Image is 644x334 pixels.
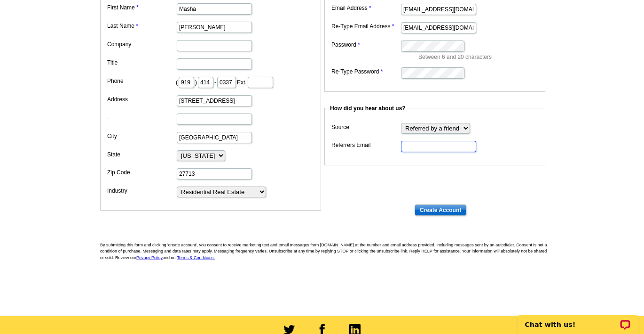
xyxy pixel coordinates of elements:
[107,150,176,159] label: State
[105,74,316,89] dd: ( ) - Ext.
[107,132,176,140] label: City
[107,3,176,12] label: First Name
[331,4,400,12] label: Email Address
[107,22,176,30] label: Last Name
[107,168,176,177] label: Zip Code
[100,242,551,261] p: By submitting this form and clicking 'create account', you consent to receive marketing text and ...
[418,53,541,61] p: Between 6 and 20 characters
[415,204,466,216] input: Create Account
[107,95,176,104] label: Address
[331,22,400,31] label: Re-Type Email Address
[107,40,176,49] label: Company
[331,141,400,149] label: Referrers Email
[331,67,400,76] label: Re-Type Password
[107,187,176,195] label: Industry
[512,304,644,334] iframe: LiveChat chat widget
[136,255,163,260] a: Privacy Policy
[331,41,400,49] label: Password
[107,58,176,67] label: Title
[107,114,176,122] label: -
[177,255,215,260] a: Terms & Conditions.
[107,77,176,85] label: Phone
[329,104,407,113] legend: How did you hear about us?
[331,123,400,131] label: Source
